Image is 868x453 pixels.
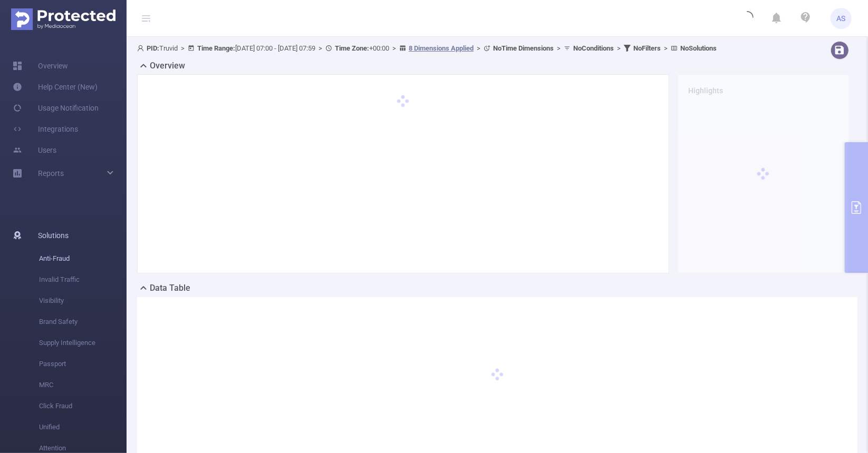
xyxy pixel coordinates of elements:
span: > [474,44,484,52]
h2: Data Table [150,282,190,294]
b: PID: [147,44,159,52]
b: No Solutions [680,44,717,52]
span: AS [837,8,846,29]
u: 8 Dimensions Applied [409,44,474,52]
span: Solutions [38,225,69,246]
i: icon: user [137,45,147,52]
span: Invalid Traffic [39,269,127,290]
img: Protected Media [11,8,115,30]
h2: Overview [150,60,185,72]
i: icon: loading [741,11,754,26]
span: Visibility [39,290,127,311]
span: Truvid [DATE] 07:00 - [DATE] 07:59 +00:00 [137,44,717,52]
span: > [554,44,564,52]
b: No Filters [633,44,661,52]
span: Brand Safety [39,311,127,332]
span: Anti-Fraud [39,248,127,269]
span: Click Fraud [39,396,127,417]
b: Time Range: [197,44,235,52]
a: Help Center (New) [13,76,98,97]
a: Integrations [13,119,78,140]
span: Reports [38,169,64,178]
a: Users [13,140,56,161]
span: > [315,44,325,52]
span: Supply Intelligence [39,332,127,353]
span: > [178,44,188,52]
b: No Time Dimensions [493,44,554,52]
span: Unified [39,417,127,438]
a: Usage Notification [13,97,99,119]
span: MRC [39,375,127,396]
b: No Conditions [573,44,614,52]
b: Time Zone: [335,44,369,52]
span: > [661,44,671,52]
span: Passport [39,353,127,375]
span: > [389,44,399,52]
a: Overview [13,55,68,76]
a: Reports [38,163,64,184]
span: > [614,44,624,52]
